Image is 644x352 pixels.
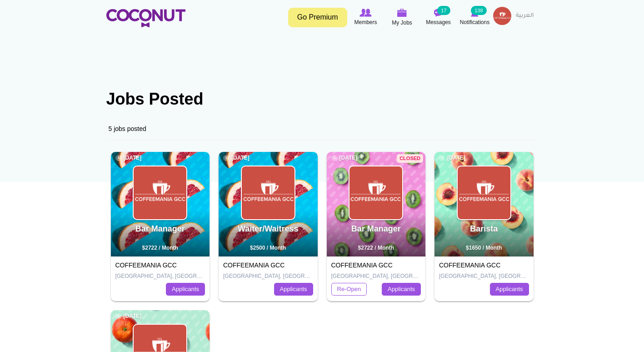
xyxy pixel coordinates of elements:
span: [DATE] [115,154,142,162]
a: Bar Manager [351,224,401,233]
span: $1650 / Month [466,245,502,251]
img: Browse Members [359,9,371,17]
a: Notifications Notifications 138 [457,7,493,28]
img: Home [106,9,185,27]
span: [DATE] [439,154,465,162]
a: Go Premium [288,8,347,27]
a: COFFEEMANIA GCC [331,261,393,269]
span: $2722 / Month [142,245,178,251]
a: العربية [511,7,538,25]
span: $2722 / Month [358,245,394,251]
span: [DATE] [223,154,250,162]
a: Applicants [166,283,205,296]
p: [GEOGRAPHIC_DATA], [GEOGRAPHIC_DATA] [439,272,529,280]
p: [GEOGRAPHIC_DATA], [GEOGRAPHIC_DATA] [331,272,421,280]
a: COFFEEMANIA GCC [439,261,500,269]
span: [DATE] [331,154,358,162]
a: Applicants [274,283,313,296]
a: Browse Members Members [348,7,384,28]
a: Applicants [490,283,529,296]
span: $2500 / Month [250,245,286,251]
small: 138 [471,6,486,15]
span: Messages [426,18,451,27]
a: Applicants [382,283,421,296]
p: [GEOGRAPHIC_DATA], [GEOGRAPHIC_DATA] [115,272,205,280]
small: 17 [437,6,450,15]
span: My Jobs [392,18,412,27]
div: 5 jobs posted [106,117,538,141]
span: Members [354,18,377,27]
a: COFFEEMANIA GCC [223,261,285,269]
span: [DATE] [115,312,142,320]
a: COFFEEMANIA GCC [115,261,177,269]
span: Notifications [460,18,489,27]
a: My Jobs My Jobs [384,7,420,28]
a: Re-Open [331,283,367,296]
h1: Jobs Posted [106,90,538,108]
a: Barista [470,224,498,233]
p: [GEOGRAPHIC_DATA], [GEOGRAPHIC_DATA] [223,272,313,280]
a: Waiter/Waitress [238,224,299,233]
img: My Jobs [397,9,407,17]
a: Bar Manager [135,224,185,233]
img: Notifications [471,9,479,17]
img: Messages [434,9,443,17]
span: Closed [397,154,423,163]
a: Messages Messages 17 [420,7,457,28]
